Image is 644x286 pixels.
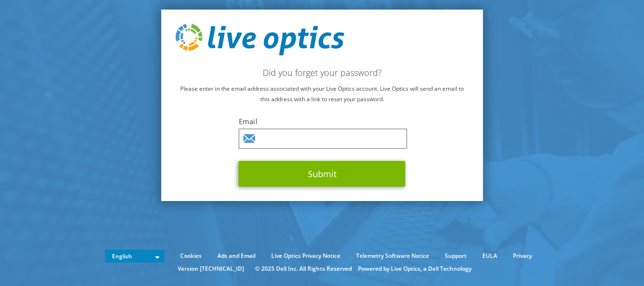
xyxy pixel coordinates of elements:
[175,24,344,55] img: live_optics_svg.svg
[175,67,469,78] h2: Did you forget your password?
[175,84,469,105] p: Please enter in the email address associated with your Live Optics account. Live Optics will send...
[438,251,474,261] a: Support
[506,251,539,261] a: Privacy
[358,264,471,274] li: Powered by Live Optics, a Dell Technology
[173,251,209,261] a: Cookies
[475,251,504,261] a: EULA
[239,117,406,126] label: Email
[239,161,406,187] button: Submit
[250,264,357,274] li: © 2025 Dell Inc. All Rights Reserved
[210,251,263,261] a: Ads and Email
[173,264,249,274] li: Version [TECHNICAL_ID]
[349,251,436,261] a: Telemetry Software Notice
[264,251,348,261] a: Live Optics Privacy Notice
